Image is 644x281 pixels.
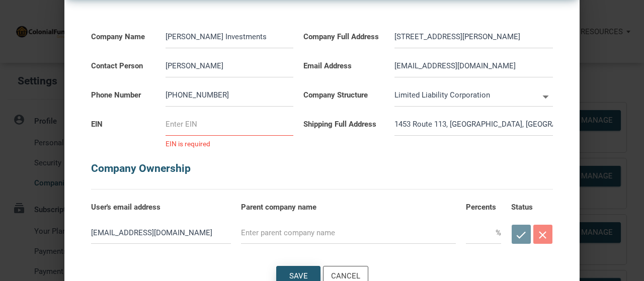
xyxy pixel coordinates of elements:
[394,113,553,136] input: Enter Street address, City, State, Zip
[511,190,553,215] label: Status
[166,55,293,77] input: Enter contact person name
[303,77,384,103] label: Company Structure
[394,26,553,48] input: Enter Street address, City, State, Zip
[91,148,552,179] h5: Company Ownership
[303,48,384,73] label: Email Address
[91,221,231,244] input: Enter contact email
[466,190,501,215] label: Percents
[91,190,231,215] label: User's email address
[241,221,456,244] input: Enter parent company name
[166,136,293,148] div: EIN is required
[496,225,501,241] span: %
[91,77,155,103] label: Phone Number
[91,107,155,132] label: EIN
[303,107,384,132] label: Shipping Full Address
[91,48,155,73] label: Contact Person
[166,113,293,136] input: Enter EIN
[166,26,293,48] input: Enter company name
[303,19,384,44] label: Company Full Address
[241,190,456,215] label: Parent company name
[91,19,155,44] label: Company Name
[166,84,293,107] input: 000-000-0000
[394,84,538,107] input: Enter company structure
[394,55,553,77] input: Enter contact email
